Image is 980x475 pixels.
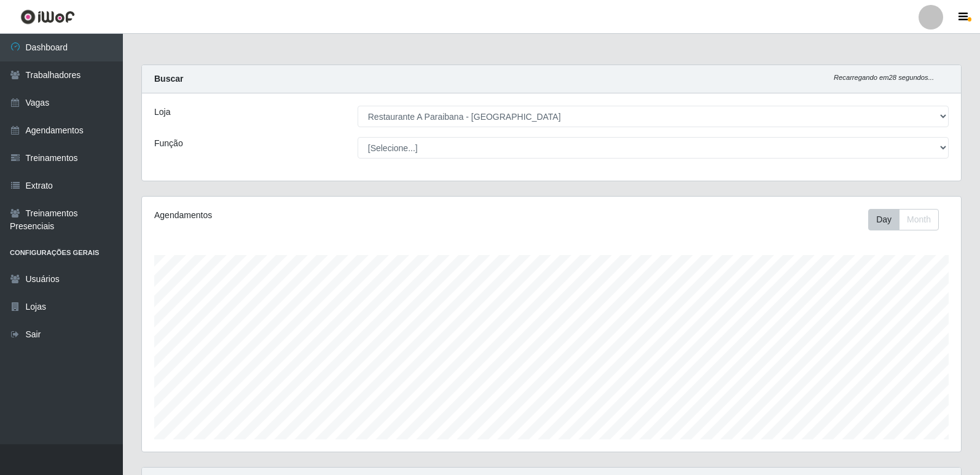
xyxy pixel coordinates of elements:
strong: Buscar [154,74,183,84]
img: CoreUI Logo [20,9,75,25]
div: Toolbar with button groups [868,209,949,230]
i: Recarregando em 28 segundos... [834,74,934,81]
button: Day [868,209,900,230]
button: Month [899,209,939,230]
label: Função [154,137,183,150]
div: Agendamentos [154,209,474,222]
label: Loja [154,106,170,119]
div: First group [868,209,939,230]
